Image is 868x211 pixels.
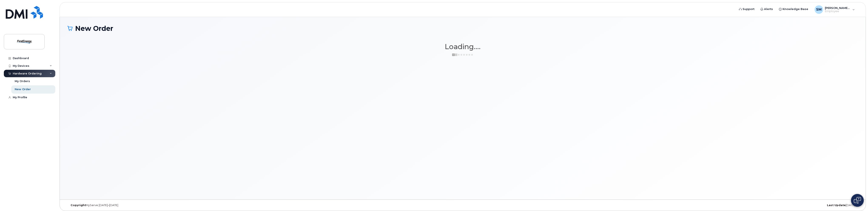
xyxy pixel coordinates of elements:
[452,53,473,56] img: ajax-loader-3a6953c30dc77f0bf724df975f13086db4f4c1262e45940f03d1251963f1bf2e.gif
[67,25,858,32] h1: New Order
[67,204,331,207] div: MyServe [DATE]–[DATE]
[595,204,858,207] div: [DATE]
[827,204,846,207] strong: Last Update
[854,197,861,204] img: Open chat
[71,204,86,207] strong: Copyright
[67,43,858,50] h1: Loading....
